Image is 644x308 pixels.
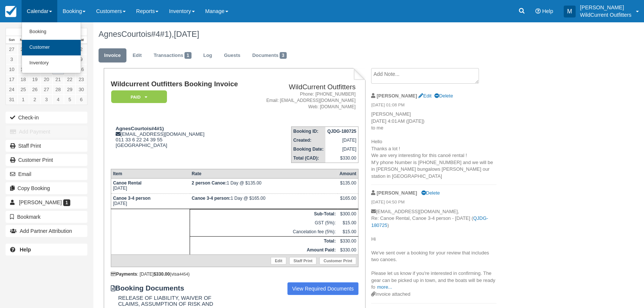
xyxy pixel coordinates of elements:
a: Inventory [22,55,81,71]
strong: 2 person Canoe [192,180,227,186]
a: QJDG-180725 [371,215,488,228]
ul: Calendar [22,22,81,73]
a: more... [377,284,392,290]
button: Add Payment [6,126,87,138]
td: 1 Day @ $135.00 [190,179,338,194]
td: [DATE] [111,194,190,209]
div: $165.00 [339,196,356,207]
p: WildCurrent Outfitters [580,11,631,19]
a: 2 [75,44,87,54]
a: Customer [22,40,81,55]
th: Mon [17,36,29,44]
a: 6 [75,94,87,105]
p: [EMAIL_ADDRESS][DOMAIN_NAME], Re: Canoe Rental, Canoe 3-4 person - [DATE] ( ) Hi We've sent over ... [371,208,496,291]
h2: WildCurrent Outfitters [255,83,355,91]
th: Amount Paid: [190,246,338,255]
strong: Canoe 3-4 person [113,196,151,201]
td: [DATE] [325,145,358,154]
em: [DATE] 01:08 PM [371,102,496,110]
th: Booking Date: [291,145,325,154]
button: Check-in [6,112,87,123]
span: Help [542,8,553,14]
td: [DATE] [325,136,358,145]
a: 4 [17,54,29,64]
a: 22 [64,74,75,84]
p: [PERSON_NAME] [580,4,631,11]
th: Amount [338,169,358,179]
div: : [DATE] (visa ) [111,272,358,277]
a: 11 [17,64,29,74]
a: 3 [41,94,52,105]
h1: AgnesCourtois#4#1), [99,30,570,39]
div: [EMAIL_ADDRESS][DOMAIN_NAME] 011 33 6 22 24 39 55 [GEOGRAPHIC_DATA] [111,126,252,148]
h1: Wildcurrent Outfitters Booking Invoice [111,80,252,88]
a: 17 [6,74,17,84]
em: [DATE] 04:50 PM [371,199,496,207]
a: Customer Print [6,154,87,166]
span: [DATE] [174,29,199,39]
th: Item [111,169,190,179]
td: $15.00 [338,218,358,227]
a: View Required Documents [287,282,359,295]
span: 3 [280,52,287,59]
i: Help [535,9,541,14]
a: Booking [22,24,81,40]
a: Delete [434,93,453,99]
a: Staff Print [289,257,316,264]
a: Help [6,244,87,256]
a: 10 [6,64,17,74]
th: Sub-Total: [190,209,338,219]
button: Add Partner Attribution [6,225,87,237]
a: Edit [271,257,286,264]
a: 31 [6,94,17,105]
td: GST (5%): [190,218,338,227]
a: Paid [111,90,164,104]
a: Documents3 [247,48,292,63]
a: Log [198,48,218,63]
td: $330.00 [325,154,358,163]
th: Created: [291,136,325,145]
strong: [PERSON_NAME] [377,190,417,196]
a: Invoice [99,48,126,63]
td: $15.00 [338,227,358,237]
div: $135.00 [339,180,356,192]
a: 19 [29,74,41,84]
a: 9 [75,54,87,64]
a: Staff Print [6,140,87,152]
button: Email [6,168,87,180]
td: Cancelation fee (5%): [190,227,338,237]
th: Total (CAD): [291,154,325,163]
img: checkfront-main-nav-mini-logo.png [5,6,16,17]
th: Booking ID: [291,127,325,136]
a: Customer Print [319,257,356,264]
a: Edit [127,48,147,63]
strong: AgnesCourtois#4#1) [116,126,164,131]
a: 4 [52,94,64,105]
a: 27 [6,44,17,54]
strong: Booking Documents [111,284,191,292]
td: $330.00 [338,246,358,255]
strong: $330.00 [154,272,170,277]
a: 25 [17,84,29,94]
a: Edit [418,93,431,99]
a: 5 [64,94,75,105]
p: [PERSON_NAME] [DATE] 4:01 AM ([DATE]) to me Hello Thanks a lot ! We are very interesting for this... [371,111,496,180]
button: Bookmark [6,211,87,223]
a: Delete [421,190,439,196]
a: 1 [17,94,29,105]
strong: Canoe Rental [113,180,142,186]
th: Sun [6,36,17,44]
a: 28 [17,44,29,54]
a: 20 [41,74,52,84]
th: Sat [75,36,87,44]
td: $330.00 [338,237,358,246]
a: Guests [218,48,246,63]
em: Paid [111,90,167,103]
address: Phone: [PHONE_NUMBER] Email: [EMAIL_ADDRESS][DOMAIN_NAME] Web: [DOMAIN_NAME] [255,91,355,110]
a: 16 [75,64,87,74]
a: 2 [29,94,41,105]
a: 21 [52,74,64,84]
td: $300.00 [338,209,358,219]
span: 1 [63,199,70,206]
td: 1 Day @ $165.00 [190,194,338,209]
